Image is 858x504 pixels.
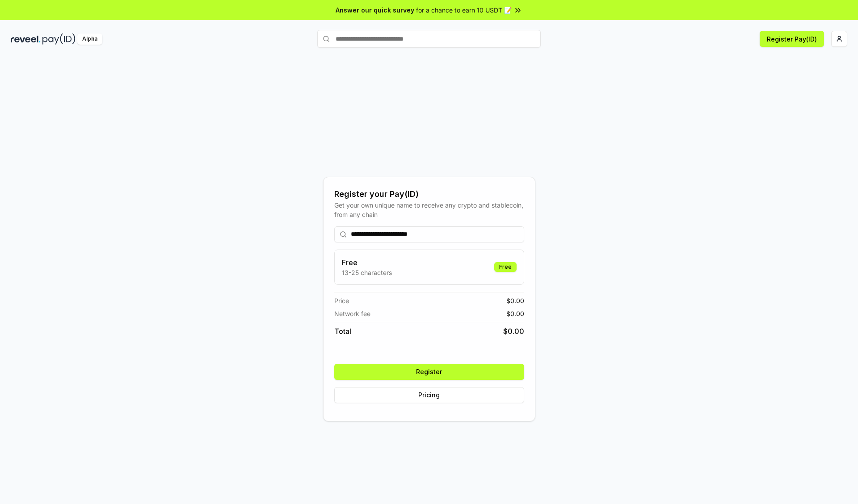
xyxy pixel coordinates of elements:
[334,309,370,318] span: Network fee
[506,309,524,318] span: $ 0.00
[342,268,392,277] p: 13-25 characters
[334,387,524,403] button: Pricing
[11,33,41,45] img: reveel_dark
[416,5,512,15] span: for a chance to earn 10 USDT 📝
[334,326,351,337] span: Total
[334,364,524,380] button: Register
[506,296,524,305] span: $ 0.00
[42,33,76,45] img: pay_id
[334,296,349,305] span: Price
[494,262,517,272] div: Free
[77,33,102,45] div: Alpha
[760,31,824,47] button: Register Pay(ID)
[334,200,524,219] div: Get your own unique name to receive any crypto and stablecoin, from any chain
[334,188,524,200] div: Register your Pay(ID)
[503,326,524,337] span: $ 0.00
[336,5,414,15] span: Answer our quick survey
[342,257,392,268] h3: Free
